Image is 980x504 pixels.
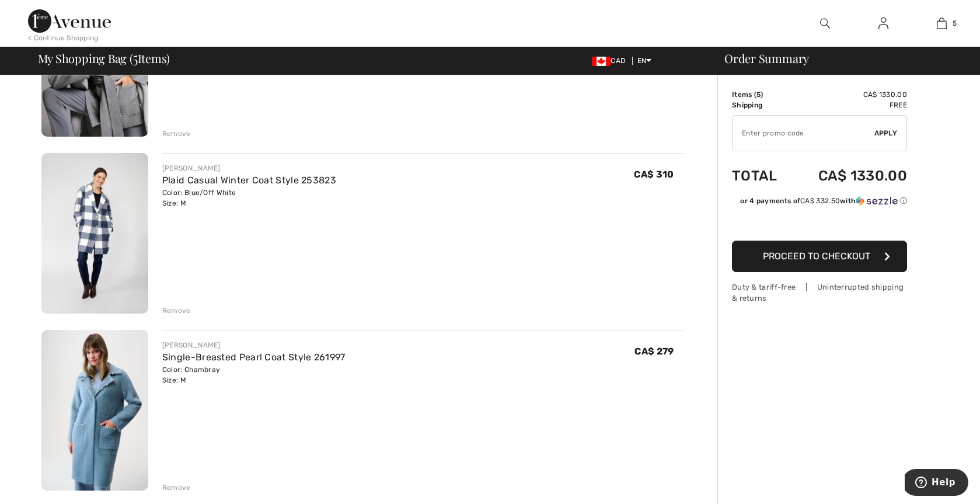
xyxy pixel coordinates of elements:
td: Free [791,100,907,110]
div: Remove [162,128,191,139]
span: CA$ 332.50 [800,197,840,205]
span: CA$ 279 [634,346,674,357]
td: Shipping [732,100,791,110]
img: Plaid Casual Winter Coat Style 253823 [41,153,148,314]
td: Total [732,156,791,196]
img: 1ère Avenue [28,9,111,33]
td: CA$ 1330.00 [791,156,907,196]
span: 5 [133,50,138,65]
span: My Shopping Bag ( Items) [38,53,170,64]
span: 5 [756,91,761,99]
iframe: Opens a widget where you can find more information [905,469,968,498]
span: Proceed to Checkout [763,251,870,262]
img: Single-Breasted Pearl Coat Style 261997 [41,330,148,491]
div: Order Summary [710,53,973,64]
a: Single-Breasted Pearl Coat Style 261997 [162,352,346,363]
span: CA$ 310 [634,169,674,180]
a: 5 [913,16,970,30]
iframe: PayPal-paypal [732,210,907,237]
span: Apply [874,128,898,138]
div: Color: Blue/Off White Size: M [162,187,336,208]
div: < Continue Shopping [28,33,99,43]
div: Remove [162,305,191,316]
img: My Bag [937,16,947,30]
div: or 4 payments ofCA$ 332.50withSezzle Click to learn more about Sezzle [732,196,907,210]
button: Proceed to Checkout [732,241,907,272]
div: Duty & tariff-free | Uninterrupted shipping & returns [732,281,907,304]
div: Remove [162,482,191,493]
img: Sezzle [856,196,898,206]
img: Canadian Dollar [592,57,611,66]
span: EN [637,57,652,65]
span: CAD [592,57,630,65]
a: Sign In [869,16,898,31]
td: CA$ 1330.00 [791,89,907,100]
img: My Info [878,16,888,30]
div: or 4 payments of with [740,196,907,206]
input: Promo code [733,116,874,151]
div: Color: Chambray Size: M [162,364,346,385]
a: Plaid Casual Winter Coat Style 253823 [162,175,336,186]
img: search the website [820,16,830,30]
div: [PERSON_NAME] [162,340,346,350]
td: Items ( ) [732,89,791,100]
span: 5 [953,18,957,29]
div: [PERSON_NAME] [162,163,336,173]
